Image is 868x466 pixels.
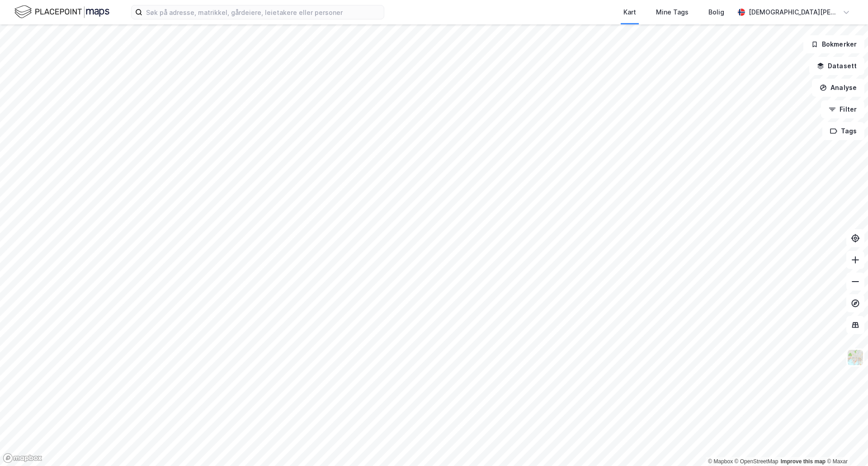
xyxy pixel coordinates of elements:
[14,4,109,20] img: logo.f888ab2527a4732fd821a326f86c7f29.svg
[623,7,636,18] div: Kart
[821,100,864,118] button: Filter
[781,458,826,465] a: Improve this map
[809,57,864,75] button: Datasett
[749,7,839,18] div: [DEMOGRAPHIC_DATA][PERSON_NAME]
[708,458,733,465] a: Mapbox
[142,5,384,19] input: Søk på adresse, matrikkel, gårdeiere, leietakere eller personer
[803,35,864,53] button: Bokmerker
[823,423,868,466] div: Kontrollprogram for chat
[656,7,689,18] div: Mine Tags
[847,349,864,366] img: Z
[3,453,42,463] a: Mapbox homepage
[823,423,868,466] iframe: Chat Widget
[812,79,864,97] button: Analyse
[708,7,724,18] div: Bolig
[822,122,864,140] button: Tags
[735,458,778,465] a: OpenStreetMap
